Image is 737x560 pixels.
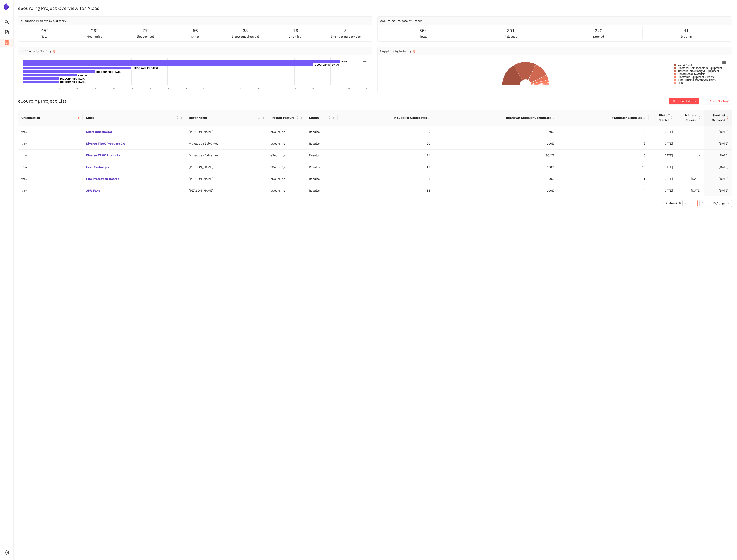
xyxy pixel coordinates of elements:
td: 100% [433,173,558,185]
td: - [676,126,704,138]
td: [DATE] [704,150,732,161]
span: started [593,34,604,39]
text: 8 [95,87,96,90]
text: Industrial Machinery & Equipment [678,70,719,73]
text: Auto, Truck & Motorcycle Parts [678,79,716,82]
text: 20 [203,87,205,90]
td: [DATE] [676,185,704,196]
text: 30 [293,87,296,90]
span: Unknown Supplier Candidates [437,115,551,120]
td: 4 [558,185,649,196]
span: left [684,202,687,205]
td: [PERSON_NAME] [185,173,267,185]
li: 1 [691,200,698,207]
span: 33 [243,27,248,34]
text: Electrical Components & Equipment [678,67,722,70]
span: bidding [681,34,692,39]
td: 19 [558,161,649,173]
span: setting [5,549,9,557]
text: 16 [166,87,169,90]
td: [DATE] [676,173,704,185]
span: Reset Sorting [709,99,728,103]
span: filter [299,114,304,121]
span: Organization [21,115,76,120]
span: 10 / page [712,200,729,207]
span: 56 [193,27,198,34]
text: 6 [76,87,78,90]
td: 20 [338,138,433,150]
text: 12 [130,87,133,90]
text: Electronic Equipment & Parts [678,76,714,79]
text: Other [341,60,347,63]
span: chemical [289,34,302,39]
span: Midterm Checkin [680,113,697,122]
th: this column's title is Kickoff Started,this column is sortable [649,110,676,126]
td: trox [18,126,83,138]
text: 0 [23,87,24,90]
td: 100% [433,161,558,173]
li: Total items: 6 [661,200,681,207]
span: filter [180,116,183,119]
td: [DATE] [704,161,732,173]
span: 8 [344,27,347,34]
span: container [5,39,9,47]
td: - [676,138,704,150]
text: 4 [59,87,60,90]
span: Buyer Name [189,115,257,120]
td: 2 [558,126,649,138]
img: Logo [3,3,10,10]
div: Page Size [710,200,732,207]
text: [GEOGRAPHIC_DATA] [133,67,158,69]
td: [DATE] [649,150,676,161]
td: [DATE] [704,126,732,138]
td: 1 [558,173,649,185]
span: filter [332,114,336,121]
th: this column's title is Buyer Name,this column is sortable [185,110,267,126]
td: [DATE] [704,185,732,196]
span: filter [332,116,335,119]
td: trox [18,161,83,173]
td: Results [305,150,338,161]
text: 38 [364,87,367,90]
span: info-circle [53,50,56,53]
td: Mukaddes Balyemez [185,150,267,161]
span: 41 [684,27,689,34]
td: eSourcing [267,138,305,150]
td: trox [18,185,83,196]
text: 22 [221,87,223,90]
span: Status [309,115,327,120]
th: this column's title is Product Feature,this column is sortable [267,110,305,126]
span: 391 [507,27,515,34]
text: 26 [257,87,260,90]
span: released [504,34,517,39]
td: - [676,150,704,161]
td: [DATE] [704,173,732,185]
span: filter [78,116,80,119]
td: [DATE] [649,161,676,173]
span: 16 [293,27,298,34]
td: trox [18,173,83,185]
td: trox [18,138,83,150]
text: 24 [239,87,241,90]
text: 18 [185,87,187,90]
span: Kickoff Started [652,113,670,122]
li: Previous Page [682,200,689,207]
span: filter [300,116,303,119]
td: eSourcing [267,161,305,173]
span: right [702,202,704,205]
button: left [682,200,689,207]
td: [DATE] [649,126,676,138]
td: 100% [433,185,558,196]
td: 100% [433,138,558,150]
td: - [676,161,704,173]
th: this column's title is Name,this column is sortable [83,110,185,126]
td: 3 [558,138,649,150]
td: trox [18,150,83,161]
span: Clear Filters [677,99,696,103]
td: eSourcing [267,126,305,138]
td: Mukaddes Balyemez [185,138,267,150]
text: Iron & Steel [678,64,692,67]
td: Results [305,138,338,150]
span: total [420,34,427,39]
span: filter [179,114,184,121]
